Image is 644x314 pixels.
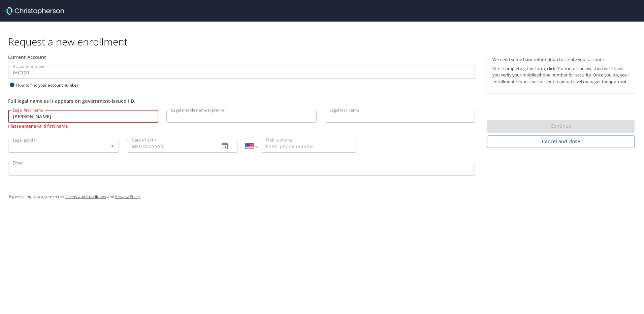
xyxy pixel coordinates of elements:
[115,194,140,199] a: Privacy Policy
[8,140,119,153] div: ​
[487,135,635,148] button: Cancel and close
[8,123,158,129] p: Please enter a valid first name
[492,137,629,146] span: Cancel and close
[127,140,214,153] input: MM/DD/YYYY
[492,65,629,85] p: After completing this form, click "Continue" below, then we'll have you verify your mobile phone ...
[261,140,356,153] input: Enter phone number
[492,56,629,63] p: We need some basic information to create your account.
[5,7,64,15] img: cbt logo
[8,54,475,61] div: Current Account
[9,188,635,205] div: By enrolling, you agree to the and .
[8,81,92,89] div: How to find your account number
[8,97,475,104] div: Full legal name as it appears on government-issued I.D.
[8,35,640,48] h1: Request a new enrollment
[65,194,106,199] a: Terms and Conditions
